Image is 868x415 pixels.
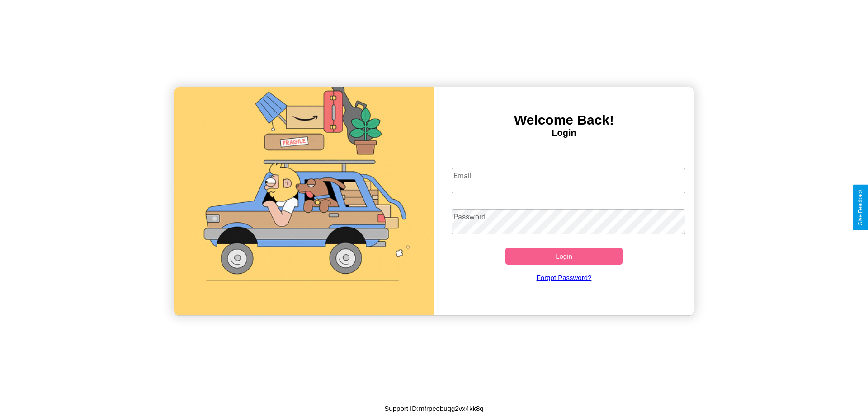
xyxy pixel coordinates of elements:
[447,265,681,290] a: Forgot Password?
[434,112,694,128] h3: Welcome Back!
[857,189,863,226] div: Give Feedback
[384,402,483,415] p: Support ID: mfrpeebuqg2vx4kk8q
[174,87,434,315] img: gif
[434,128,694,138] h4: Login
[505,248,623,265] button: Login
